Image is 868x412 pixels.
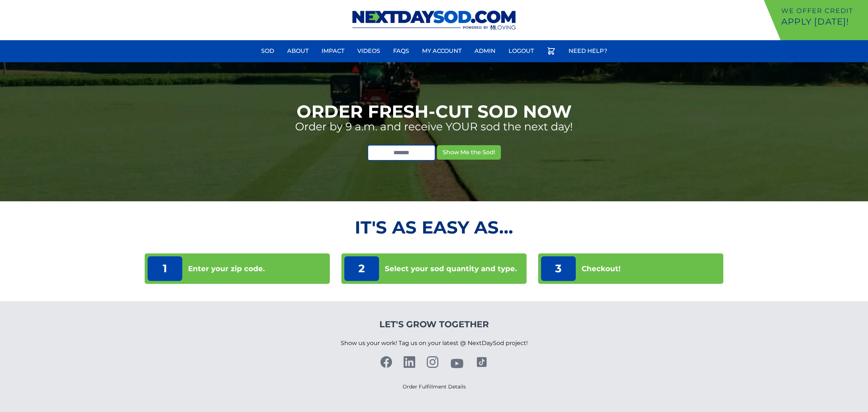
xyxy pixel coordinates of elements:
[295,120,573,133] p: Order by 9 a.m. and receive YOUR sod the next day!
[385,264,517,274] p: Select your sod quantity and type.
[283,42,313,60] a: About
[257,42,278,60] a: Sod
[344,256,379,281] p: 2
[541,256,576,281] p: 3
[341,330,528,356] p: Show us your work! Tag us on your latest @ NextDaySod project!
[781,6,865,16] p: We offer Credit
[470,42,500,60] a: Admin
[418,42,466,60] a: My Account
[188,264,265,274] p: Enter your zip code.
[148,256,182,281] p: 1
[341,319,528,330] h4: Let's Grow Together
[389,42,413,60] a: FAQs
[353,42,384,60] a: Videos
[582,264,621,274] p: Checkout!
[297,103,572,120] h1: Order Fresh-Cut Sod Now
[504,42,538,60] a: Logout
[145,219,723,236] h2: It's as Easy As...
[437,145,501,160] button: Show Me the Sod!
[781,16,865,28] p: Apply [DATE]!
[564,42,612,60] a: Need Help?
[317,42,349,60] a: Impact
[403,383,466,390] a: Order Fulfillment Details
